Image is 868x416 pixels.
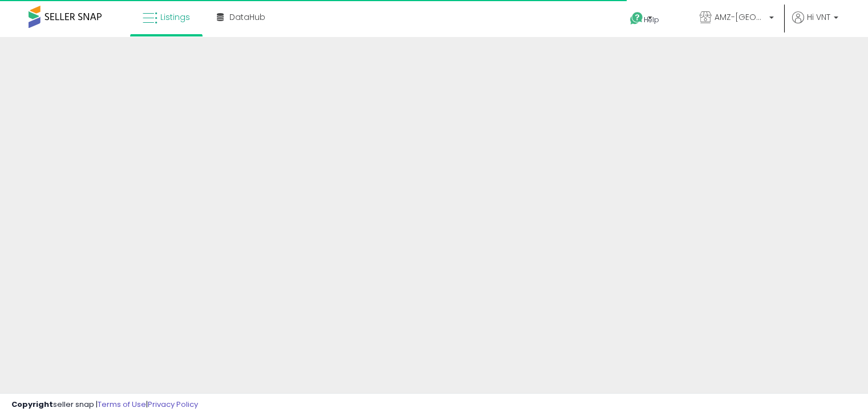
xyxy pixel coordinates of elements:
span: Help [644,15,659,25]
span: Listings [160,11,190,23]
strong: Copyright [11,399,53,410]
i: Get Help [629,11,644,26]
a: Hi VNT [792,11,838,37]
a: Terms of Use [98,399,146,410]
span: AMZ-[GEOGRAPHIC_DATA] [714,11,766,23]
a: Help [621,3,681,37]
span: DataHub [229,11,265,23]
span: Hi VNT [807,11,830,23]
div: seller snap | | [11,399,198,410]
a: Privacy Policy [148,399,198,410]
